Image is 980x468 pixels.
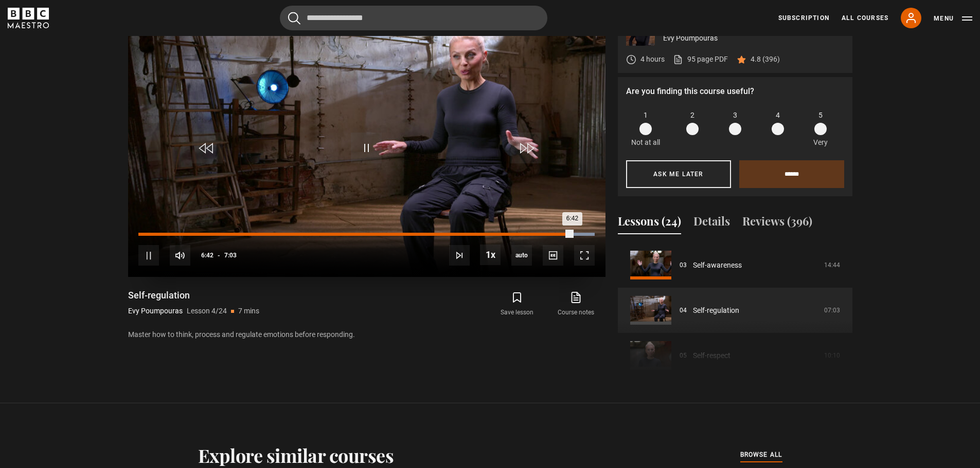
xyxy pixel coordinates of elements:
video-js: Video Player [128,9,605,277]
div: Current quality: 720p [511,245,532,266]
a: Subscription [778,13,829,23]
a: Self-regulation [693,305,739,316]
span: - [218,252,220,259]
a: browse all [740,450,782,461]
button: Pause [138,245,159,266]
p: Master how to think, process and regulate emotions before responding. [128,329,605,340]
p: Not at all [631,137,660,148]
button: Details [693,213,730,234]
p: Are you finding this course useful? [626,85,844,98]
span: 2 [690,110,694,121]
a: Self-awareness [693,260,742,271]
p: Evy Poumpouras [663,33,844,44]
button: Playback Rate [480,245,501,265]
p: 7 mins [238,306,259,316]
button: Captions [543,245,563,266]
a: Course notes [546,289,605,319]
h2: Explore similar courses [198,444,394,466]
a: 95 page PDF [673,54,728,65]
p: Very [811,137,831,148]
button: Submit the search query [288,12,300,25]
span: browse all [740,450,782,460]
p: 4 hours [640,54,665,65]
button: Fullscreen [574,245,595,266]
p: Lesson 4/24 [187,306,227,316]
button: Next Lesson [449,245,470,266]
button: Ask me later [626,160,731,188]
span: 5 [818,110,823,121]
button: Save lesson [488,289,546,319]
button: Lessons (24) [618,213,681,234]
div: Progress Bar [138,233,594,236]
span: 6:42 [201,246,213,265]
button: Reviews (396) [742,213,812,234]
span: auto [511,245,532,266]
span: 3 [733,110,737,121]
span: 4 [776,110,780,121]
h1: Self-regulation [128,289,259,302]
input: Search [280,6,547,30]
span: 7:03 [224,246,237,265]
button: Toggle navigation [934,13,972,24]
svg: BBC Maestro [8,8,49,28]
a: All Courses [842,13,888,23]
p: 4.8 (396) [751,54,780,65]
p: Evy Poumpouras [128,306,183,316]
button: Mute [170,245,190,266]
span: 1 [644,110,648,121]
